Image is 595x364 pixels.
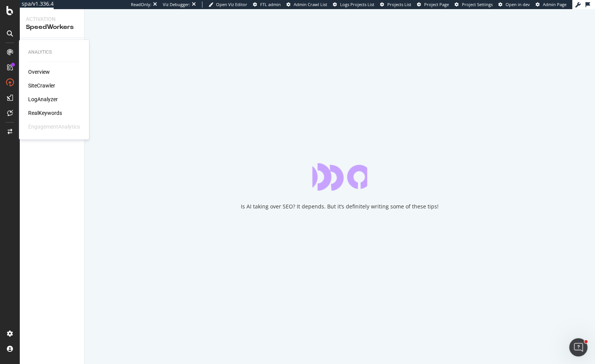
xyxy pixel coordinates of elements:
[260,2,281,7] span: FTL admin
[26,23,78,32] div: SpeedWorkers
[131,2,151,8] div: ReadOnly:
[543,2,566,7] span: Admin Page
[536,2,566,8] a: Admin Page
[387,2,411,7] span: Projects List
[462,2,493,7] span: Project Settings
[455,2,493,8] a: Project Settings
[294,2,327,7] span: Admin Crawl List
[424,2,449,7] span: Project Page
[569,338,587,356] iframe: Intercom live chat
[28,109,62,117] a: RealKeywords
[28,123,80,130] div: EngagementAnalytics
[28,82,55,89] a: SiteCrawler
[241,203,439,210] div: Is AI taking over SEO? It depends. But it’s definitely writing some of these tips!
[312,163,367,191] div: animation
[208,2,247,8] a: Open Viz Editor
[340,2,374,7] span: Logs Projects List
[28,68,50,76] a: Overview
[417,2,449,8] a: Project Page
[216,2,247,7] span: Open Viz Editor
[286,2,327,8] a: Admin Crawl List
[380,2,411,8] a: Projects List
[506,2,530,7] span: Open in dev
[28,95,58,103] a: LogAnalyzer
[333,2,374,8] a: Logs Projects List
[28,49,80,56] div: Analytics
[253,2,281,8] a: FTL admin
[498,2,530,8] a: Open in dev
[26,15,78,23] div: Activation
[163,2,190,8] div: Viz Debugger:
